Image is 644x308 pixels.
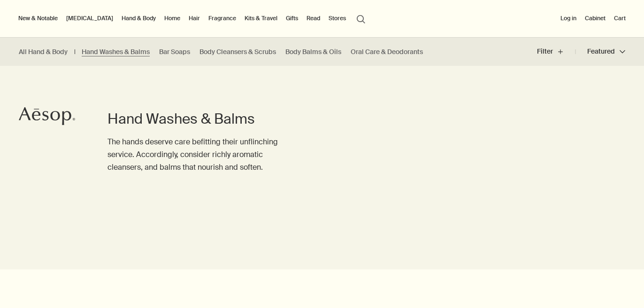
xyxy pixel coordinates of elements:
a: Aesop [16,104,77,130]
a: Hair [187,13,202,24]
a: Gifts [284,13,300,24]
button: Open search [353,9,369,27]
a: Hand & Body [120,13,158,24]
button: New & Notable [16,13,60,24]
svg: Aesop [19,107,75,126]
a: Home [162,13,182,24]
a: Read [305,13,322,24]
a: Kits & Travel [243,13,279,24]
a: Fragrance [207,13,238,24]
button: Log in [559,13,578,24]
a: Cabinet [583,13,607,24]
button: Stores [327,13,348,24]
a: [MEDICAL_DATA] [64,13,115,24]
h1: Hand Washes & Balms [107,110,284,128]
p: The hands deserve care befitting their unflinching service. Accordingly, consider richly aromatic... [107,135,284,174]
button: Cart [612,13,628,24]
